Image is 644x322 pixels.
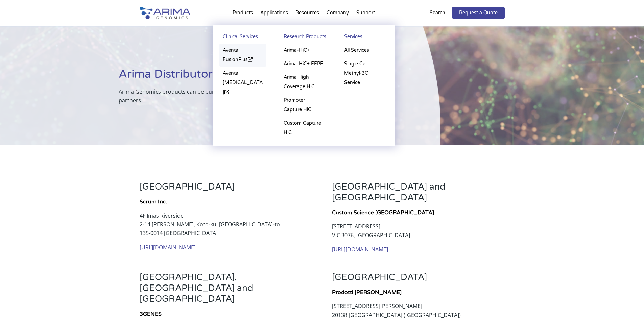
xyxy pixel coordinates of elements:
[332,209,434,216] a: Custom Science [GEOGRAPHIC_DATA]
[430,8,445,17] p: Search
[280,71,327,94] a: Arima High Coverage HiC
[332,181,504,208] h3: [GEOGRAPHIC_DATA] and [GEOGRAPHIC_DATA]
[332,246,388,253] a: [URL][DOMAIN_NAME]
[219,44,267,67] a: Aventa FusionPlus
[140,181,312,197] h3: [GEOGRAPHIC_DATA]
[332,272,504,288] h3: [GEOGRAPHIC_DATA]
[140,198,167,205] strong: Scrum Inc.
[341,57,388,90] a: Single Cell Methyl-3C Service
[280,57,327,71] a: Arima-HiC+ FFPE
[219,67,267,99] a: Aventa [MEDICAL_DATA]
[332,289,402,296] strong: Prodotti [PERSON_NAME]
[140,311,162,317] strong: 3GENES
[119,87,407,105] p: Arima Genomics products can be purchased by contacting us directly or through any of our trusted ...
[280,117,327,140] a: Custom Capture HiC
[219,32,267,44] a: Clinical Services
[280,94,327,117] a: Promoter Capture HiC
[280,32,327,44] a: Research Products
[280,44,327,57] a: Arima-HiC+
[452,7,505,19] a: Request a Quote
[140,7,190,19] img: Arima-Genomics-logo
[140,272,312,309] h3: [GEOGRAPHIC_DATA], [GEOGRAPHIC_DATA] and [GEOGRAPHIC_DATA]
[119,67,407,87] h1: Arima Distributor Network
[140,211,312,243] p: 4F Imas Riverside 2-14 [PERSON_NAME], Koto-ku, [GEOGRAPHIC_DATA]-to 135-0014 [GEOGRAPHIC_DATA]
[140,244,196,251] a: [URL][DOMAIN_NAME]
[341,44,388,57] a: All Services
[332,222,504,245] p: [STREET_ADDRESS] VIC 3076, [GEOGRAPHIC_DATA]
[341,32,388,44] a: Services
